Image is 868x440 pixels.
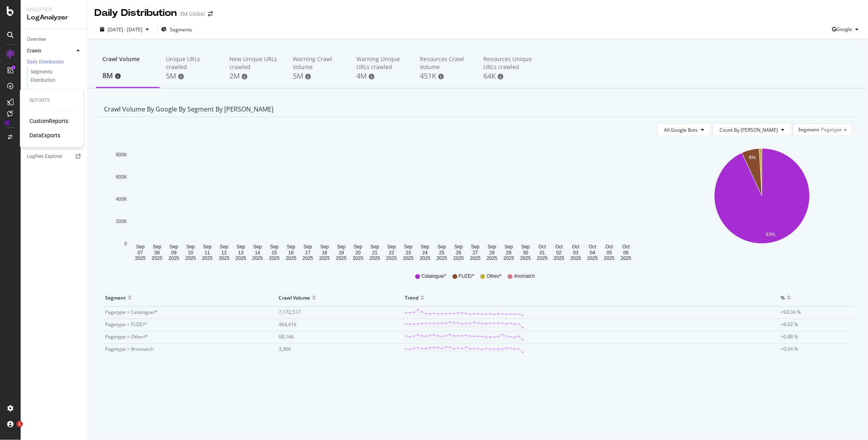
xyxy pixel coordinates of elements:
[279,291,310,304] div: Crawl Volume
[229,55,280,71] div: New Unique URLs crawled
[488,244,497,250] text: Sep
[31,68,75,85] div: Segments Distribution
[188,250,194,256] text: 10
[439,250,445,256] text: 25
[781,321,799,328] span: +6.02 %
[169,256,179,261] text: 2025
[487,256,497,261] text: 2025
[589,244,597,250] text: Oct
[219,256,229,261] text: 2025
[105,346,154,352] span: Pagetype = #nomatch
[336,256,347,261] text: 2025
[169,244,178,250] text: Sep
[470,256,481,261] text: 2025
[339,250,344,256] text: 19
[798,126,819,133] span: Segment
[108,26,142,33] span: [DATE] - [DATE]
[354,244,363,250] text: Sep
[27,6,81,13] div: Analytics
[671,142,852,261] svg: A chart.
[421,273,447,280] span: Catalogue/*
[420,71,471,81] div: 451K
[153,244,162,250] text: Sep
[522,244,530,250] text: Sep
[371,244,379,250] text: Sep
[836,26,852,33] span: Google
[116,196,127,202] text: 400K
[781,333,799,340] span: +0.88 %
[105,321,147,328] span: Pagetype = FUZE/*
[171,250,177,256] text: 09
[279,309,300,315] span: 7,172,517
[621,256,631,261] text: 2025
[821,126,842,133] span: Pagetype
[270,244,279,250] text: Sep
[166,71,217,81] div: 5M
[622,244,630,250] text: Oct
[322,250,327,256] text: 18
[572,244,579,250] text: Oct
[781,346,799,352] span: +0.04 %
[27,47,74,55] a: Crawls
[166,55,217,71] div: Unique URLs crawled
[473,250,478,256] text: 27
[421,244,429,250] text: Sep
[238,250,244,256] text: 13
[459,273,474,280] span: FUZE/*
[604,256,615,261] text: 2025
[27,47,41,55] div: Crawls
[253,244,262,250] text: Sep
[279,346,291,352] span: 3,366
[537,256,548,261] text: 2025
[220,244,229,250] text: Sep
[205,250,210,256] text: 11
[180,10,205,18] div: 3M Global
[124,241,127,246] text: 0
[237,244,245,250] text: Sep
[664,127,698,133] span: All Google Bots
[94,6,177,20] div: Daily Distribution
[389,250,395,256] text: 22
[138,250,143,256] text: 07
[31,88,82,96] a: HTTP Codes
[293,55,344,71] div: Warning Crawl Volume
[269,256,280,261] text: 2025
[102,71,153,81] div: 8M
[556,250,562,256] text: 02
[304,244,312,250] text: Sep
[471,244,480,250] text: Sep
[305,250,311,256] text: 17
[420,55,471,71] div: Resources Crawl Volume
[520,256,531,261] text: 2025
[437,256,447,261] text: 2025
[302,256,313,261] text: 2025
[504,256,514,261] text: 2025
[27,58,82,66] a: Daily Distribution
[29,97,74,104] div: Reports
[27,152,62,161] div: Logfiles Explorer
[161,23,192,36] button: Segments
[356,55,407,71] div: Warning Unique URLs crawled
[387,244,396,250] text: Sep
[523,250,529,256] text: 30
[453,256,464,261] text: 2025
[289,250,294,256] text: 16
[405,291,418,304] div: Trend
[766,232,775,237] text: 93%
[29,117,68,125] a: CustomReports
[554,256,564,261] text: 2025
[287,244,296,250] text: Sep
[713,123,791,136] button: Count By [PERSON_NAME]
[372,250,378,256] text: 21
[187,244,195,250] text: Sep
[272,250,277,256] text: 15
[356,250,361,256] text: 20
[356,71,407,81] div: 4M
[116,152,127,158] text: 800K
[832,23,862,36] button: Google
[105,291,126,304] div: Segment
[504,244,513,250] text: Sep
[27,35,46,44] div: Overview
[487,273,502,280] span: Other/*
